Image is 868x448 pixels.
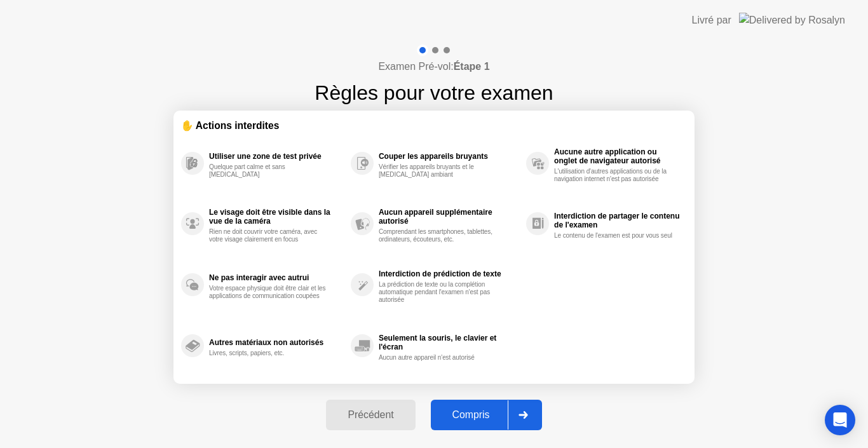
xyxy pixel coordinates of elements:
div: Le contenu de l'examen est pour vous seul [554,232,674,240]
div: Interdiction de partager le contenu de l'examen [554,212,681,229]
div: Aucun autre appareil n'est autorisé [379,354,499,362]
div: Votre espace physique doit être clair et les applications de communication coupées [209,285,329,300]
div: La prédiction de texte ou la complétion automatique pendant l'examen n'est pas autorisée [379,281,499,304]
img: Delivered by Rosalyn [739,13,845,27]
div: Précédent [330,409,411,421]
div: Rien ne doit couvrir votre caméra, avec votre visage clairement en focus [209,228,329,243]
div: Compris [435,409,508,421]
button: Compris [431,400,542,430]
div: Aucune autre application ou onglet de navigateur autorisé [554,147,681,165]
div: Interdiction de prédiction de texte [379,269,520,278]
div: Comprendant les smartphones, tablettes, ordinateurs, écouteurs, etc. [379,228,499,243]
div: Open Intercom Messenger [825,405,855,435]
div: ✋ Actions interdites [181,118,687,133]
div: Utiliser une zone de test privée [209,152,344,161]
div: Vérifier les appareils bruyants et le [MEDICAL_DATA] ambiant [379,163,499,179]
div: Seulement la souris, le clavier et l'écran [379,334,520,351]
h4: Examen Pré-vol: [378,59,489,74]
div: L'utilisation d'autres applications ou de la navigation internet n'est pas autorisée [554,168,674,183]
div: Couper les appareils bruyants [379,152,520,161]
b: Étape 1 [454,61,490,72]
div: Quelque part calme et sans [MEDICAL_DATA] [209,163,329,179]
div: Livré par [692,13,731,28]
div: Autres matériaux non autorisés [209,338,344,347]
div: Livres, scripts, papiers, etc. [209,350,329,357]
div: Le visage doit être visible dans la vue de la caméra [209,208,344,226]
h1: Règles pour votre examen [315,78,553,108]
div: Aucun appareil supplémentaire autorisé [379,208,520,226]
button: Précédent [326,400,415,430]
div: Ne pas interagir avec autrui [209,273,344,282]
